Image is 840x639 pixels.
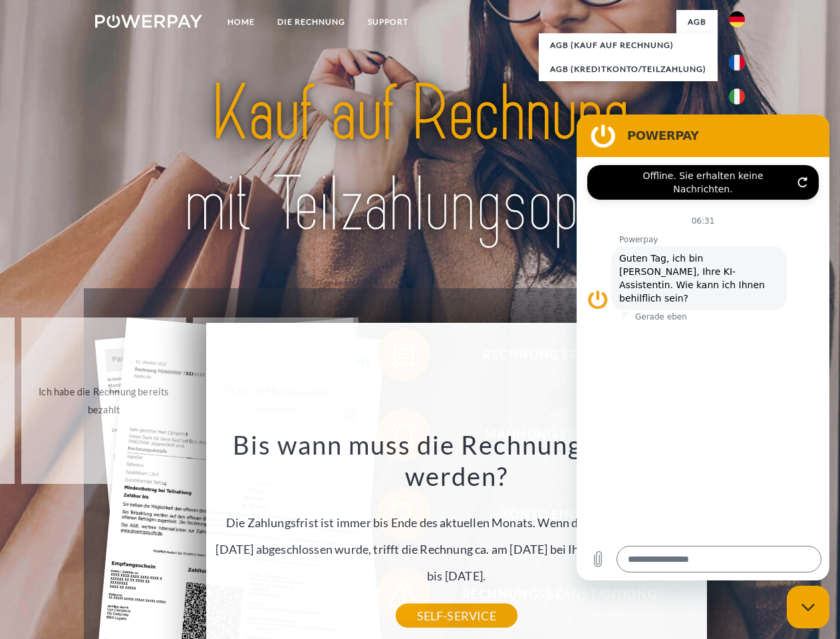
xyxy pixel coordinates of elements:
[266,10,356,34] a: DIE RECHNUNG
[213,429,699,616] div: Die Zahlungsfrist ist immer bis Ende des aktuellen Monats. Wenn die Bestellung z.B. am [DATE] abg...
[676,10,718,34] a: agb
[787,586,829,628] iframe: Schaltfläche zum Öffnen des Messaging-Fensters; Konversation läuft
[539,33,718,57] a: AGB (Kauf auf Rechnung)
[213,429,699,493] h3: Bis wann muss die Rechnung bezahlt werden?
[216,10,266,34] a: Home
[577,114,829,580] iframe: Messaging-Fenster
[396,604,517,628] a: SELF-SERVICE
[729,89,745,105] img: it
[729,11,745,27] img: de
[127,64,713,255] img: title-powerpay_de.svg
[29,383,179,419] div: Ich habe die Rechnung bereits bezahlt
[539,57,718,81] a: AGB (Kreditkonto/Teilzahlung)
[356,10,420,34] a: SUPPORT
[729,55,745,71] img: fr
[95,15,202,28] img: logo-powerpay-white.svg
